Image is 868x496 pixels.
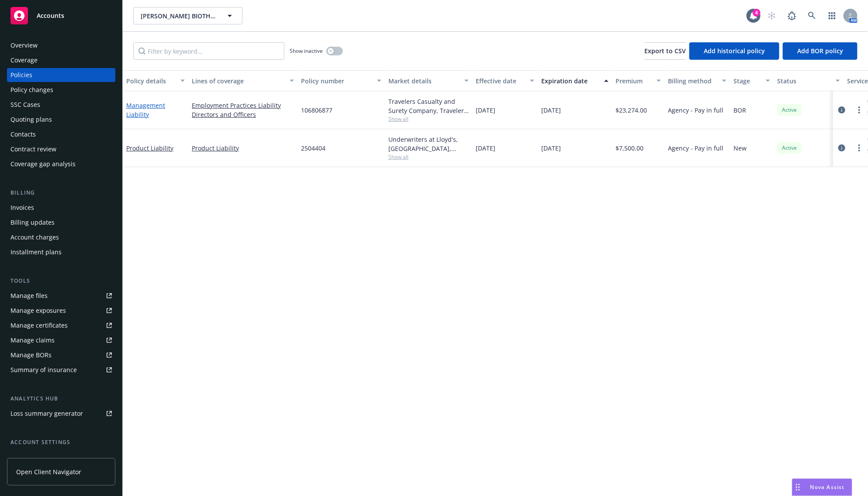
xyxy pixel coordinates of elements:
div: Coverage gap analysis [10,157,76,171]
a: Manage certificates [7,318,115,332]
div: Account settings [7,438,115,447]
div: Stage [733,76,761,86]
span: [PERSON_NAME] BIOTHERAPEUTICS INC [141,11,216,21]
div: Policy changes [10,83,53,97]
button: [PERSON_NAME] BIOTHERAPEUTICS INC [133,7,242,24]
a: Report a Bug [783,7,801,24]
a: more [854,143,865,153]
a: Management Liability [126,101,165,119]
div: Billing method [668,76,717,86]
a: Start snowing [763,7,781,24]
a: Service team [7,450,115,464]
button: Add historical policy [689,42,779,60]
div: Contacts [10,127,36,141]
a: Manage claims [7,333,115,347]
a: Search [803,7,821,24]
div: Coverage [10,53,38,67]
div: Premium [616,76,651,86]
div: Tools [7,277,115,285]
div: Billing updates [10,216,55,229]
button: Policy details [123,70,188,91]
div: Overview [10,38,38,52]
button: Add BOR policy [783,42,858,60]
span: Show all [388,153,469,161]
span: $7,500.00 [616,144,643,153]
div: 4 [753,9,761,17]
div: Quoting plans [10,113,52,127]
a: Product Liability [126,144,173,152]
span: Accounts [37,12,64,19]
a: Installment plans [7,245,115,259]
div: Manage claims [10,333,55,347]
a: Employment Practices Liability [192,101,294,110]
a: Summary of insurance [7,363,115,377]
div: Analytics hub [7,394,115,403]
a: Account charges [7,230,115,244]
div: Manage BORs [10,348,52,362]
div: Billing [7,188,115,197]
span: Export to CSV [644,47,686,55]
div: Invoices [10,201,34,215]
button: Lines of coverage [188,70,297,91]
a: more [854,105,865,115]
span: $23,274.00 [616,106,647,115]
a: Policies [7,68,115,82]
span: Agency - Pay in full [668,144,723,153]
button: Nova Assist [792,479,852,496]
a: Coverage gap analysis [7,157,115,171]
span: Nova Assist [810,483,845,491]
a: Loss summary generator [7,407,115,421]
div: Manage files [10,289,48,303]
input: Filter by keyword... [133,42,284,60]
button: Policy number [297,70,385,91]
a: Product Liability [192,144,294,153]
div: Account charges [10,230,59,244]
button: Status [774,70,844,91]
div: Policies [10,68,32,82]
a: Coverage [7,53,115,67]
span: Add BOR policy [797,47,843,55]
div: Drag to move [792,479,803,496]
div: Policy number [301,76,372,86]
div: Manage exposures [10,304,66,318]
a: Switch app [823,7,841,24]
div: Underwriters at Lloyd's, [GEOGRAPHIC_DATA], [PERSON_NAME] of [GEOGRAPHIC_DATA] [388,135,469,153]
div: Market details [388,76,459,86]
a: Policy changes [7,83,115,97]
span: [DATE] [541,144,561,153]
a: Manage exposures [7,304,115,318]
a: Contract review [7,142,115,156]
div: Summary of insurance [10,363,77,377]
div: Lines of coverage [192,76,284,86]
span: 106806877 [301,106,332,115]
span: BOR [733,106,746,115]
span: New [733,144,747,153]
a: Billing updates [7,216,115,229]
a: circleInformation [837,105,847,115]
a: Quoting plans [7,113,115,127]
div: Service team [10,450,48,464]
span: [DATE] [476,106,495,115]
div: Effective date [476,76,525,86]
div: Travelers Casualty and Surety Company, Travelers Insurance [388,97,469,115]
div: Expiration date [541,76,599,86]
span: Active [781,144,798,152]
button: Export to CSV [644,42,686,60]
a: Manage files [7,289,115,303]
a: Invoices [7,201,115,215]
a: Manage BORs [7,348,115,362]
a: circleInformation [837,143,847,153]
div: Contract review [10,142,56,156]
div: Status [777,76,830,86]
a: Directors and Officers [192,110,294,119]
button: Expiration date [538,70,612,91]
a: SSC Cases [7,98,115,112]
span: Active [781,106,798,114]
span: Show inactive [290,47,323,55]
div: SSC Cases [10,98,40,112]
button: Premium [612,70,664,91]
span: Add historical policy [704,47,765,55]
span: Agency - Pay in full [668,106,723,115]
button: Effective date [472,70,538,91]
